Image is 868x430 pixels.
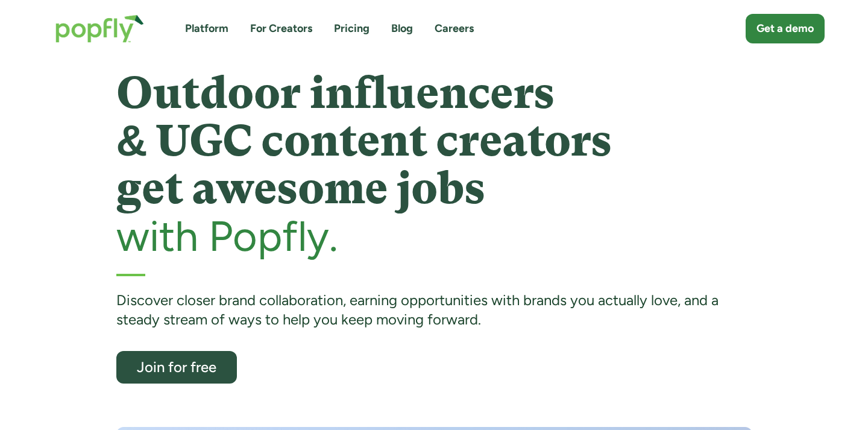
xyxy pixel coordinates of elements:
[756,21,814,36] div: Get a demo
[185,21,228,36] a: Platform
[116,291,752,330] div: Discover closer brand collaboration, earning opportunities with brands you actually love, and a s...
[116,213,752,259] h2: with Popfly.
[746,14,825,43] a: Get a demo
[116,69,752,213] h1: Outdoor influencers & UGC content creators get awesome jobs
[334,21,370,36] a: Pricing
[127,359,226,375] div: Join for free
[391,21,413,36] a: Blog
[43,2,156,55] a: home
[116,351,237,384] a: Join for free
[435,21,474,36] a: Careers
[250,21,312,36] a: For Creators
